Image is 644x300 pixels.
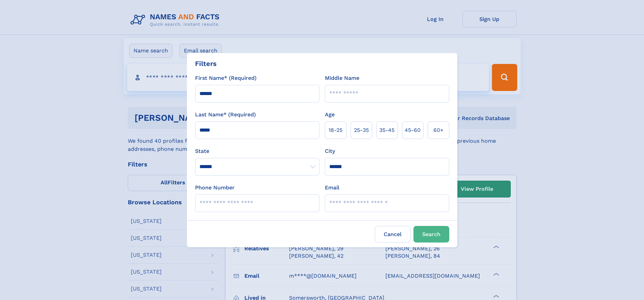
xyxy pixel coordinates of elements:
[195,184,235,192] label: Phone Number
[325,111,335,119] label: Age
[379,126,395,134] span: 35‑45
[195,59,217,69] div: Filters
[375,226,411,243] label: Cancel
[413,226,449,243] button: Search
[433,126,444,134] span: 60+
[195,147,319,155] label: State
[405,126,421,134] span: 45‑60
[325,147,335,155] label: City
[354,126,369,134] span: 25‑35
[325,184,339,192] label: Email
[325,74,359,82] label: Middle Name
[329,126,342,134] span: 18‑25
[195,74,257,82] label: First Name* (Required)
[195,111,256,119] label: Last Name* (Required)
